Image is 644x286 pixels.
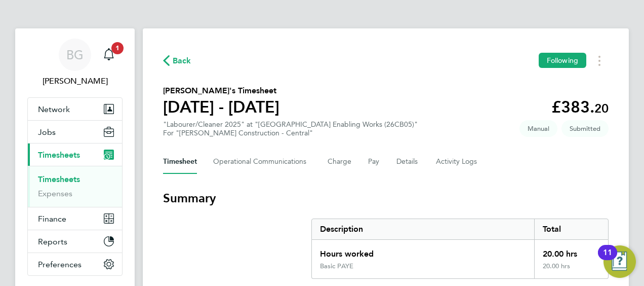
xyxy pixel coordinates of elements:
h1: [DATE] - [DATE] [163,97,279,117]
div: Hours worked [312,240,534,262]
span: Following [547,56,578,65]
span: Timesheets [38,150,80,160]
div: Description [312,219,534,239]
button: Operational Communications [213,150,311,174]
span: Jobs [38,127,56,137]
span: Back [173,55,191,67]
button: Timesheets [28,144,122,166]
span: BG [66,48,84,61]
button: Reports [28,230,122,253]
button: Following [539,53,586,68]
button: Activity Logs [436,150,478,174]
span: 1 [111,42,124,54]
span: Network [38,104,70,114]
div: Basic PAYE [320,262,353,270]
button: Timesheet [163,150,197,174]
button: Timesheets Menu [590,53,609,68]
button: Jobs [28,121,122,143]
a: Expenses [38,189,72,198]
button: Details [396,150,420,174]
button: Network [28,98,122,120]
span: Bradley George [27,75,123,87]
span: This timesheet is Submitted. [561,120,609,137]
div: Total [534,219,608,239]
button: Charge [328,150,352,174]
span: Finance [38,214,66,224]
button: Preferences [28,253,122,275]
div: For "[PERSON_NAME] Construction - Central" [163,129,418,137]
a: Timesheets [38,174,80,184]
span: 20 [594,101,609,116]
button: Pay [368,150,380,174]
div: Timesheets [28,166,122,207]
span: Reports [38,237,67,246]
app-decimal: £383. [551,97,609,117]
span: This timesheet was manually created. [519,120,557,137]
div: 20.00 hrs [534,262,608,278]
h3: Summary [163,190,609,206]
div: 20.00 hrs [534,240,608,262]
div: Summary [311,219,609,279]
div: 11 [603,253,612,266]
button: Open Resource Center, 11 new notifications [603,245,636,278]
span: Preferences [38,260,82,269]
button: Back [163,54,191,67]
h2: [PERSON_NAME]'s Timesheet [163,85,279,97]
div: "Labourer/Cleaner 2025" at "[GEOGRAPHIC_DATA] Enabling Works (26CB05)" [163,120,418,137]
a: BG[PERSON_NAME] [27,39,123,87]
a: 1 [99,39,119,71]
button: Finance [28,207,122,230]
